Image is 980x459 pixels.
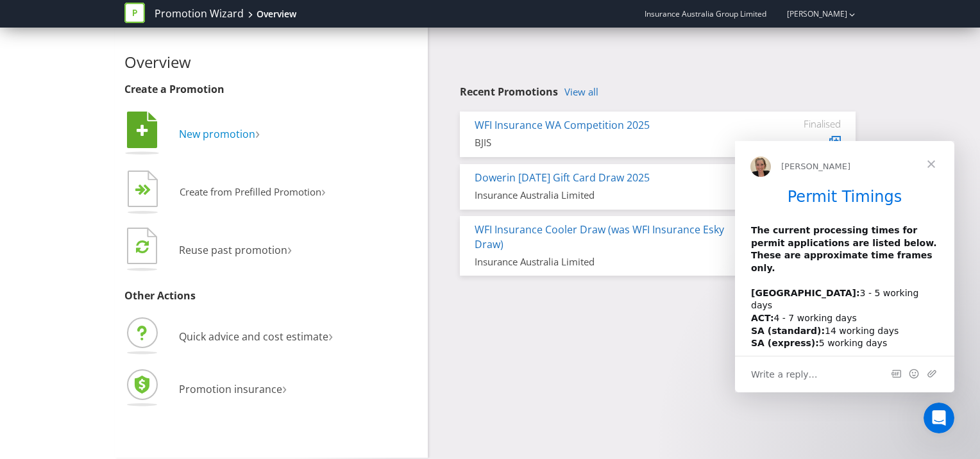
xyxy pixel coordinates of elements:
a: View all [564,87,598,97]
div: Finalised [764,118,841,129]
div: Insurance Australia Limited [475,255,745,269]
div: BJIS [475,136,745,149]
a: [PERSON_NAME] [774,8,847,19]
a: Promotion insurance› [124,382,287,396]
tspan:  [137,124,148,138]
span: › [255,122,260,143]
a: Quick advice and cost estimate› [124,330,333,344]
iframe: Intercom live chat message [735,141,954,392]
span: › [328,324,333,346]
span: New promotion [179,127,255,141]
span: Create from Prefilled Promotion [180,185,321,198]
tspan:  [136,239,149,254]
span: › [321,181,326,201]
h3: Other Actions [124,290,418,302]
span: › [287,238,292,259]
a: WFI Insurance WA Competition 2025 [475,118,650,132]
div: Insurance Australia Limited [475,188,745,202]
iframe: Intercom live chat [924,403,954,433]
a: Promotion Wizard [155,6,244,21]
button: Create from Prefilled Promotion› [124,167,326,219]
span: Recent Promotions [460,85,558,99]
tspan:  [143,184,151,196]
h3: Create a Promotion [124,84,418,96]
span: Reuse past promotion [179,243,287,257]
span: › [282,377,287,398]
span: Insurance Australia Group Limited [645,8,766,19]
a: Dowerin [DATE] Gift Card Draw 2025 [475,171,650,185]
h2: Overview [124,54,418,71]
span: Quick advice and cost estimate [179,330,328,344]
a: WFI Insurance Cooler Draw (was WFI Insurance Esky Draw) [475,222,724,251]
div: Overview [257,8,296,21]
span: Promotion insurance [179,382,282,396]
